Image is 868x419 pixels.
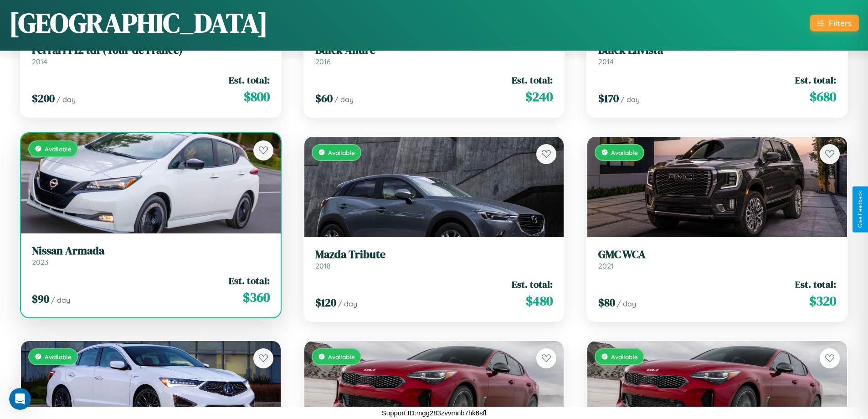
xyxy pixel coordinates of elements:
[809,292,836,310] span: $ 320
[617,299,636,308] span: / day
[315,44,553,57] h3: Buick Allure
[598,44,836,57] h3: Buick Envista
[243,288,270,306] span: $ 360
[334,95,354,104] span: / day
[598,248,836,270] a: GMC WCA2021
[32,291,49,306] span: $ 90
[810,88,836,106] span: $ 680
[9,388,31,410] iframe: Intercom live chat
[32,44,270,57] h3: Ferrari F12 tdf (Tour de France)
[795,73,836,87] span: Est. total:
[32,244,270,267] a: Nissan Armada2023
[611,149,638,156] span: Available
[315,248,553,261] h3: Mazda Tribute
[382,407,486,419] p: Support ID: mgg283zvvmnb7hk6sfl
[315,44,553,66] a: Buick Allure2016
[229,73,270,87] span: Est. total:
[598,91,619,106] span: $ 170
[45,145,72,153] span: Available
[611,353,638,361] span: Available
[598,44,836,66] a: Buick Envista2014
[32,57,47,66] span: 2014
[598,248,836,261] h3: GMC WCA
[512,278,553,291] span: Est. total:
[598,295,615,310] span: $ 80
[32,91,55,106] span: $ 200
[9,4,268,41] h1: [GEOGRAPHIC_DATA]
[598,57,614,66] span: 2014
[598,261,614,270] span: 2021
[621,95,640,104] span: / day
[338,299,357,308] span: / day
[229,274,270,287] span: Est. total:
[525,88,553,106] span: $ 240
[315,248,553,270] a: Mazda Tribute2018
[244,88,270,106] span: $ 800
[315,295,336,310] span: $ 120
[315,91,333,106] span: $ 60
[32,44,270,66] a: Ferrari F12 tdf (Tour de France)2014
[328,353,355,361] span: Available
[51,295,70,305] span: / day
[512,73,553,87] span: Est. total:
[315,261,331,270] span: 2018
[526,292,553,310] span: $ 480
[32,244,270,258] h3: Nissan Armada
[328,149,355,156] span: Available
[810,15,859,31] button: Filters
[45,353,72,361] span: Available
[795,278,836,291] span: Est. total:
[315,57,331,66] span: 2016
[56,95,76,104] span: / day
[857,191,863,228] div: Give Feedback
[829,18,852,28] div: Filters
[32,258,48,267] span: 2023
